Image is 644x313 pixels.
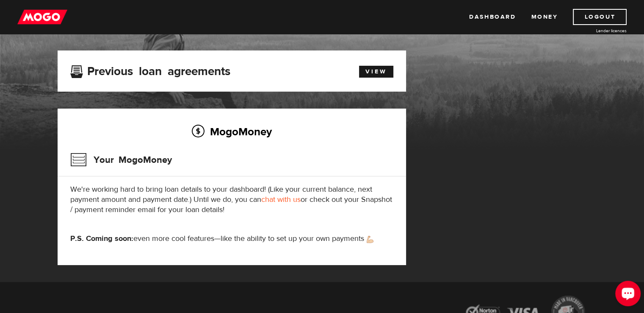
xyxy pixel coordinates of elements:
p: even more cool features—like the ability to set up your own payments [70,234,393,244]
a: Logout [573,9,627,25]
strong: P.S. Coming soon: [70,234,133,243]
a: chat with us [261,195,301,204]
a: Dashboard [469,9,516,25]
a: Lender licences [563,28,627,34]
a: View [359,66,393,78]
h2: MogoMoney [70,123,393,140]
h3: Your MogoMoney [70,149,172,171]
h3: Previous loan agreements [70,64,230,75]
img: strong arm emoji [367,236,373,243]
a: Money [531,9,558,25]
p: We're working hard to bring loan details to your dashboard! (Like your current balance, next paym... [70,184,393,215]
iframe: LiveChat chat widget [608,277,644,313]
img: mogo_logo-11ee424be714fa7cbb0f0f49df9e16ec.png [17,9,67,25]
